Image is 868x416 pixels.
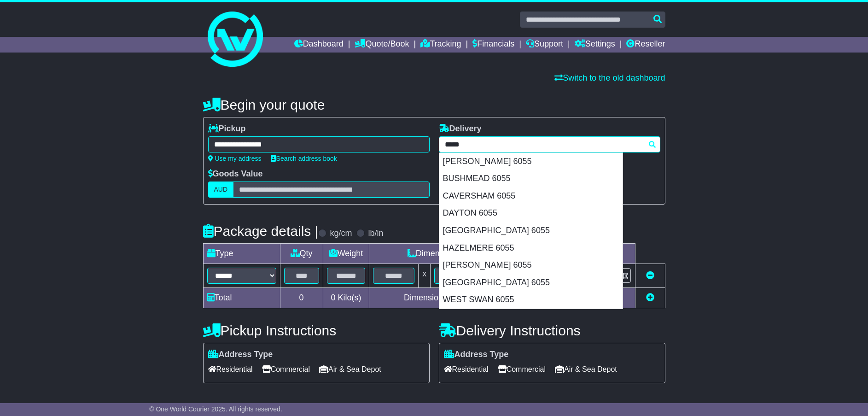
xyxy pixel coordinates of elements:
h4: Pickup Instructions [203,323,430,338]
span: Air & Sea Depot [555,362,617,376]
td: Weight [323,244,369,264]
typeahead: Please provide city [439,136,660,152]
div: WEST SWAN 6055 [439,291,623,309]
div: BUSHMEAD 6055 [439,170,623,187]
div: [GEOGRAPHIC_DATA] 6055 [439,222,623,240]
div: [PERSON_NAME] 6055 [439,153,623,170]
label: Goods Value [208,169,263,179]
label: Address Type [208,350,273,360]
span: 0 [331,293,335,302]
div: [GEOGRAPHIC_DATA] 6055 [439,274,623,292]
a: Remove this item [646,271,654,280]
div: DAYTON 6055 [439,205,623,222]
a: Reseller [626,37,665,53]
label: Pickup [208,124,246,134]
td: Dimensions in Centimetre(s) [369,288,541,308]
a: Settings [575,37,615,53]
td: Type [203,244,280,264]
td: Kilo(s) [323,288,369,308]
h4: Begin your quote [203,97,665,112]
span: Commercial [498,362,546,376]
a: Search address book [271,155,337,162]
label: lb/in [368,229,383,239]
td: Total [203,288,280,308]
a: Add new item [646,293,654,302]
span: © One World Courier 2025. All rights reserved. [149,405,282,413]
span: Air & Sea Depot [319,362,381,376]
div: [PERSON_NAME] 6055 [439,257,623,274]
a: Support [526,37,563,53]
td: 0 [280,288,323,308]
a: Use my address [208,155,262,162]
a: Dashboard [294,37,344,53]
div: CAVERSHAM 6055 [439,187,623,205]
span: Residential [444,362,489,376]
td: Qty [280,244,323,264]
td: Dimensions (L x W x H) [369,244,541,264]
span: Commercial [262,362,310,376]
label: Address Type [444,350,509,360]
a: Switch to the old dashboard [554,73,665,82]
span: Residential [208,362,253,376]
td: x [419,264,431,288]
a: Quote/Book [355,37,409,53]
label: AUD [208,182,234,198]
h4: Package details | [203,223,319,239]
h4: Delivery Instructions [439,323,665,338]
label: kg/cm [330,229,352,239]
a: Tracking [420,37,461,53]
div: HAZELMERE 6055 [439,240,623,257]
label: Delivery [439,124,482,134]
a: Financials [472,37,514,53]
